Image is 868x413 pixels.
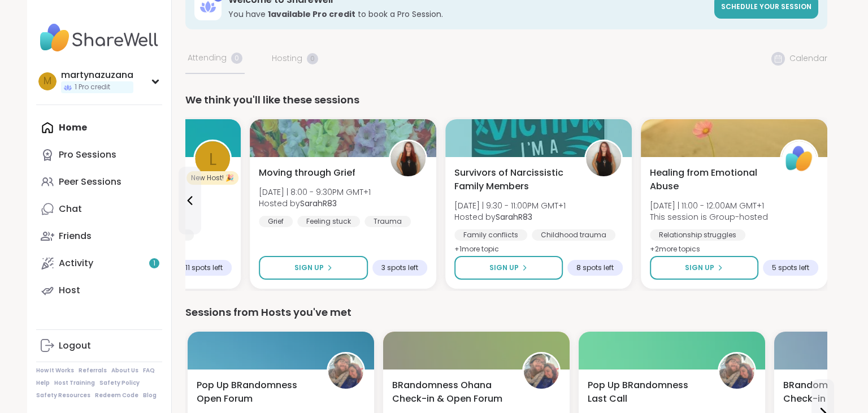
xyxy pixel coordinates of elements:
[36,223,162,250] a: Friends
[186,171,238,185] div: New Host! 🎉
[185,92,827,108] div: We think you'll like these sessions
[650,211,768,223] span: This session is Group-hosted
[381,263,418,272] span: 3 spots left
[143,367,155,375] a: FAQ
[95,392,138,399] a: Redeem Code
[454,200,566,211] span: [DATE] | 9:30 - 11:00PM GMT+1
[59,230,92,242] div: Friends
[61,69,133,81] div: martynazuzana
[143,392,157,399] a: Blog
[36,277,162,304] a: Host
[59,257,93,269] div: Activity
[36,367,74,375] a: How It Works
[111,367,138,375] a: About Us
[719,354,754,389] img: BRandom502
[300,198,337,209] b: SarahR83
[75,82,110,92] span: 1 Pro credit
[650,166,767,193] span: Healing from Emotional Abuse
[120,229,194,241] div: Good company
[268,8,355,20] b: 1 available Pro credit
[59,340,91,352] div: Logout
[228,8,708,20] h3: You have to book a Pro Session.
[586,141,621,176] img: SarahR83
[392,379,510,406] span: BRandomness Ohana Check-in & Open Forum
[588,379,705,406] span: Pop Up BRandomness Last Call
[721,2,811,11] span: Schedule your session
[259,186,371,198] span: [DATE] | 8:00 - 9:30PM GMT+1
[36,250,162,277] a: Activity1
[185,305,827,320] div: Sessions from Hosts you've met
[454,211,566,223] span: Hosted by
[36,379,50,387] a: Help
[59,149,116,161] div: Pro Sessions
[209,146,216,172] span: L
[454,166,572,193] span: Survivors of Narcissistic Family Members
[782,141,817,176] img: ShareWell
[99,379,140,387] a: Safety Policy
[496,211,532,223] b: SarahR83
[36,141,162,168] a: Pro Sessions
[294,263,324,273] span: Sign Up
[390,141,426,176] img: SarahR83
[650,256,758,280] button: Sign Up
[185,263,223,272] span: 11 spots left
[685,263,714,273] span: Sign Up
[259,256,368,280] button: Sign Up
[259,216,293,227] div: Grief
[328,354,363,389] img: BRandom502
[576,263,614,272] span: 8 spots left
[454,229,527,241] div: Family conflicts
[489,263,519,273] span: Sign Up
[36,392,90,399] a: Safety Resources
[59,203,82,215] div: Chat
[36,18,162,58] img: ShareWell Nav Logo
[36,195,162,223] a: Chat
[297,216,360,227] div: Feeling stuck
[54,379,95,387] a: Host Training
[650,229,745,241] div: Relationship struggles
[59,176,121,188] div: Peer Sessions
[59,284,80,297] div: Host
[79,367,107,375] a: Referrals
[259,166,355,180] span: Moving through Grief
[153,259,155,268] span: 1
[454,256,563,280] button: Sign Up
[650,200,768,211] span: [DATE] | 11:00 - 12:00AM GMT+1
[36,332,162,359] a: Logout
[36,168,162,195] a: Peer Sessions
[532,229,615,241] div: Childhood trauma
[364,216,411,227] div: Trauma
[772,263,809,272] span: 5 spots left
[197,379,314,406] span: Pop Up BRandomness Open Forum
[44,74,51,89] span: m
[259,198,371,209] span: Hosted by
[524,354,559,389] img: BRandom502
